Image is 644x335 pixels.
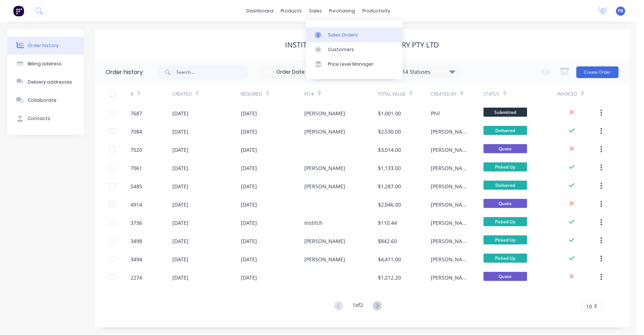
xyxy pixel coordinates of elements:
div: [PERSON_NAME] [431,146,469,154]
a: Price Level Manager [306,57,403,72]
div: products [277,5,306,16]
div: Created By [431,84,484,104]
div: purchasing [326,5,359,16]
div: 2274 [130,274,142,281]
div: Phil [431,109,440,117]
a: Customers [306,42,403,57]
button: Delivery addresses [7,73,84,91]
div: $1,287.00 [378,182,401,190]
span: Quote [484,144,527,153]
img: Factory [13,5,24,16]
div: [PERSON_NAME] [431,128,469,135]
div: Created By [431,91,457,97]
div: [DATE] [173,164,189,172]
div: [PERSON_NAME] [431,237,469,245]
div: Total Value [378,91,406,97]
div: [PERSON_NAME] [304,164,345,172]
div: [PERSON_NAME] [431,274,469,281]
div: Sales Orders [328,32,358,38]
div: 7687 [130,109,142,117]
div: Delivery addresses [28,79,72,85]
div: Created [173,91,192,97]
div: [PERSON_NAME] [304,255,345,263]
div: Customers [328,46,354,53]
div: Institch Design and Upholstery Pty Ltd [285,41,440,49]
div: 7084 [130,128,142,135]
div: [DATE] [241,237,257,245]
div: $2,046.00 [378,201,401,208]
span: Picked Up [484,217,527,226]
span: Delivered [484,126,527,135]
div: Created [173,84,241,104]
div: 4914 [130,201,142,208]
div: 14 Statuses [398,68,460,76]
button: Contacts [7,109,84,128]
div: Required [241,84,305,104]
div: [PERSON_NAME] [304,128,345,135]
div: [DATE] [241,109,257,117]
div: Collaborate [28,97,56,104]
div: PO # [304,91,314,97]
div: 7061 [130,164,142,172]
div: 5485 [130,182,142,190]
div: [PERSON_NAME] [431,201,469,208]
span: Picked Up [484,162,527,172]
div: [PERSON_NAME] [431,164,469,172]
div: [PERSON_NAME] [304,237,345,245]
div: Order history [28,42,59,49]
div: 3498 [130,237,142,245]
div: sales [306,5,326,16]
div: # [130,91,133,97]
div: $2,530.00 [378,128,401,135]
div: $842.60 [378,237,397,245]
div: [DATE] [173,219,189,227]
div: [PERSON_NAME] [304,182,345,190]
div: [PERSON_NAME] [431,255,469,263]
div: Invoiced [557,91,577,97]
div: [DATE] [241,164,257,172]
input: Search... [176,65,249,80]
div: $1,212.20 [378,274,401,281]
span: PB [618,8,624,14]
div: Total Value [378,84,431,104]
div: [PERSON_NAME] [431,182,469,190]
div: [DATE] [241,255,257,263]
div: Order history [106,68,143,77]
div: [DATE] [173,128,189,135]
div: [DATE] [173,237,189,245]
div: $110.44 [378,219,397,227]
div: [DATE] [241,146,257,154]
div: [PERSON_NAME] [304,109,345,117]
div: Contacts [28,115,50,122]
div: [DATE] [241,219,257,227]
button: Billing address [7,55,84,73]
div: Billing address [28,61,62,67]
span: Submitted [484,108,527,117]
div: Status [484,84,557,104]
div: Price Level Manager [328,61,374,68]
div: [DATE] [241,201,257,208]
span: Quote [484,272,527,281]
button: Create Order [577,66,619,78]
div: Institch [304,219,323,227]
div: [PERSON_NAME] [431,219,469,227]
a: Sales Orders [306,27,403,42]
div: [DATE] [173,201,189,208]
a: dashboard [243,5,277,16]
div: [DATE] [241,128,257,135]
div: [DATE] [241,182,257,190]
div: productivity [359,5,394,16]
span: Picked Up [484,235,527,244]
div: Status [484,91,500,97]
div: [DATE] [173,182,189,190]
div: 3736 [130,219,142,227]
span: Quote [484,199,527,208]
div: # [130,84,173,104]
input: Order Date [260,67,321,78]
div: 7520 [130,146,142,154]
div: [DATE] [173,146,189,154]
div: [DATE] [173,255,189,263]
button: Order history [7,36,84,55]
div: [DATE] [173,274,189,281]
div: Invoiced [557,84,600,104]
